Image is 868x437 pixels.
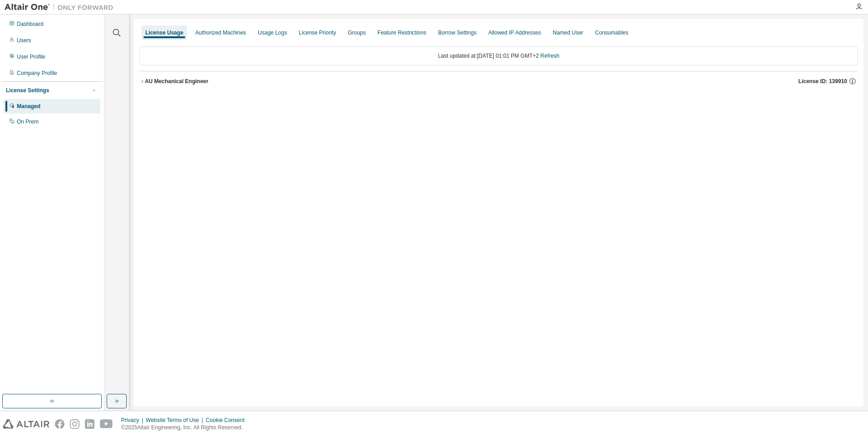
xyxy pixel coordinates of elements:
[595,29,628,36] div: Consumables
[85,419,94,429] img: linkedin.svg
[145,78,208,85] div: AU Mechanical Engineer
[139,46,858,65] div: Last updated at: [DATE] 01:01 PM GMT+2
[299,29,336,36] div: License Priority
[5,3,118,12] img: Altair One
[438,29,477,36] div: Borrow Settings
[17,118,39,125] div: On Prem
[258,29,287,36] div: Usage Logs
[55,419,64,429] img: facebook.svg
[799,78,847,85] span: License ID: 139910
[3,419,49,429] img: altair_logo.svg
[17,37,31,44] div: Users
[378,29,426,36] div: Feature Restrictions
[121,424,250,432] p: © 2025 Altair Engineering, Inc. All Rights Reserved.
[121,417,146,424] div: Privacy
[6,87,49,94] div: License Settings
[488,29,541,36] div: Allowed IP Addresses
[17,20,44,28] div: Dashboard
[552,29,583,36] div: Named User
[17,103,40,110] div: Managed
[139,71,858,91] button: AU Mechanical EngineerLicense ID: 139910
[540,53,559,59] a: Refresh
[348,29,365,36] div: Groups
[145,29,183,36] div: License Usage
[70,419,79,429] img: instagram.svg
[206,417,250,424] div: Cookie Consent
[100,419,113,429] img: youtube.svg
[146,417,206,424] div: Website Terms of Use
[195,29,246,36] div: Authorized Machines
[17,53,45,60] div: User Profile
[17,70,57,77] div: Company Profile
